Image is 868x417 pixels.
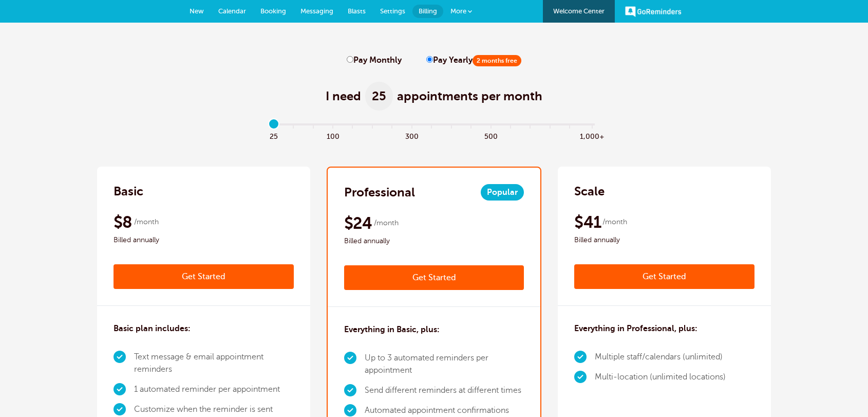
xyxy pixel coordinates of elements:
li: Send different reminders at different times [365,380,524,401]
span: appointments per month [397,88,542,104]
span: /month [134,216,159,228]
span: I need [326,88,361,104]
h2: Professional [344,184,415,201]
span: Blasts [348,7,366,15]
input: Pay Yearly2 months free [426,56,433,63]
span: 25 [365,82,393,111]
span: Booking [260,7,286,15]
span: New [190,7,204,15]
li: Up to 3 automated reminders per appointment [365,348,524,380]
li: 1 automated reminder per appointment [134,379,294,400]
span: Billed annually [114,234,294,246]
span: Calendar [218,7,246,15]
h3: Everything in Professional, plus: [574,322,697,335]
span: Messaging [300,7,333,15]
span: 300 [402,130,422,141]
input: Pay Monthly [347,56,353,63]
h2: Basic [114,183,143,200]
span: Popular [481,184,524,201]
span: 2 months free [473,55,521,66]
a: Get Started [114,264,294,289]
span: $8 [114,212,133,232]
li: Multiple staff/calendars (unlimited) [595,347,726,367]
span: /month [602,216,627,228]
li: Multi-location (unlimited locations) [595,367,726,387]
a: Billing [412,5,443,18]
span: $41 [574,212,601,232]
label: Pay Monthly [347,56,402,65]
a: Get Started [344,265,524,290]
h2: Scale [574,183,605,200]
span: Billing [419,7,437,15]
span: 1,000+ [580,130,605,141]
span: More [450,7,466,15]
span: 100 [323,130,343,141]
h3: Everything in Basic, plus: [344,323,440,336]
label: Pay Yearly [426,56,521,65]
a: Get Started [574,264,754,289]
span: Settings [380,7,405,15]
li: Text message & email appointment reminders [134,347,294,379]
span: /month [374,217,399,229]
span: 500 [481,130,500,141]
span: $24 [344,213,372,233]
span: Billed annually [574,234,754,246]
span: Billed annually [344,235,524,247]
span: 25 [264,130,284,141]
h3: Basic plan includes: [114,322,191,335]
